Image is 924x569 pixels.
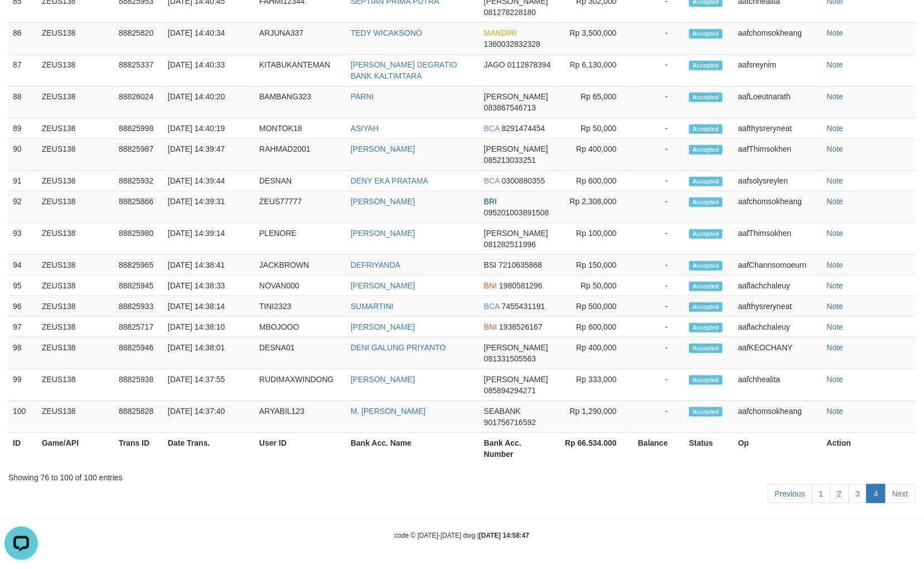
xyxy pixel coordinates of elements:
span: Copy 901756716592 to clipboard [484,418,536,427]
span: Copy 8291474454 to clipboard [502,124,545,133]
td: 88825945 [114,276,163,296]
td: 88825828 [114,401,163,433]
a: 4 [867,484,886,503]
td: BAMBANG323 [255,86,346,118]
td: - [633,86,685,118]
td: 88825717 [114,317,163,337]
td: Rp 100,000 [557,223,633,255]
td: ZEUS138 [37,296,114,317]
span: Accepted [689,407,723,417]
span: Copy 0300880355 to clipboard [502,176,545,185]
td: Rp 50,000 [557,118,633,139]
a: Note [827,60,844,69]
a: 1 [812,484,831,503]
span: Accepted [689,229,723,239]
th: Date Trans. [163,433,255,465]
a: PARNI [351,92,374,101]
span: Copy 7455431191 to clipboard [502,302,545,311]
td: - [633,255,685,276]
td: 88825337 [114,55,163,86]
a: [PERSON_NAME] DEGRATIO BANK KALTIMTARA [351,60,457,80]
a: Note [827,28,844,37]
span: BCA [484,176,500,185]
a: Note [827,261,844,269]
a: [PERSON_NAME] [351,322,415,331]
td: - [633,369,685,401]
td: aafchomsokheang [734,191,823,223]
td: - [633,23,685,55]
td: ZEUS138 [37,401,114,433]
td: MBOJOOO [255,317,346,337]
td: aafthysreryneat [734,118,823,139]
td: [DATE] 14:40:33 [163,55,255,86]
td: - [633,55,685,86]
td: 87 [8,55,37,86]
td: 96 [8,296,37,317]
td: - [633,401,685,433]
td: 88825965 [114,255,163,276]
a: [PERSON_NAME] [351,144,415,153]
td: 93 [8,223,37,255]
span: [PERSON_NAME] [484,144,548,153]
a: Note [827,343,844,352]
td: 99 [8,369,37,401]
span: Accepted [689,302,723,312]
th: Action [823,433,916,465]
td: - [633,118,685,139]
td: ZEUS138 [37,223,114,255]
td: aafchhealita [734,369,823,401]
td: 88825866 [114,191,163,223]
a: Note [827,144,844,153]
span: Copy 095201003891508 to clipboard [484,208,549,217]
td: TINI2323 [255,296,346,317]
td: Rp 65,000 [557,86,633,118]
span: Copy 081278228180 to clipboard [484,8,536,17]
td: 97 [8,317,37,337]
th: Bank Acc. Name [346,433,480,465]
td: - [633,317,685,337]
td: 88826024 [114,86,163,118]
td: ZEUS138 [37,337,114,369]
td: ARJUNA337 [255,23,346,55]
a: [PERSON_NAME] [351,375,415,384]
span: Copy 081331505563 to clipboard [484,354,536,363]
td: [DATE] 14:38:41 [163,255,255,276]
small: code © [DATE]-[DATE] dwg | [395,532,530,540]
td: ZEUS138 [37,171,114,191]
td: Rp 333,000 [557,369,633,401]
td: Rp 600,000 [557,171,633,191]
td: [DATE] 14:40:20 [163,86,255,118]
th: Rp 66.534.000 [557,433,633,465]
td: Rp 6,130,000 [557,55,633,86]
span: BNI [484,281,497,290]
td: aafKEOCHANY [734,337,823,369]
span: Copy 1360032832328 to clipboard [484,40,540,49]
td: ZEUS138 [37,191,114,223]
span: BCA [484,302,500,311]
td: aafchomsokheang [734,401,823,433]
td: Rp 400,000 [557,337,633,369]
a: [PERSON_NAME] [351,281,415,290]
td: [DATE] 14:38:14 [163,296,255,317]
td: - [633,296,685,317]
a: Previous [768,484,812,503]
td: ZEUS138 [37,139,114,171]
td: aafLoeutnarath [734,86,823,118]
td: ZEUS138 [37,369,114,401]
td: MONTOK18 [255,118,346,139]
div: Showing 76 to 100 of 100 entries [8,467,916,483]
span: Accepted [689,93,723,102]
td: Rp 2,308,000 [557,191,633,223]
a: [PERSON_NAME] [351,229,415,238]
strong: [DATE] 14:58:47 [479,532,529,540]
td: [DATE] 14:40:19 [163,118,255,139]
td: RUDIMAXWINDONG [255,369,346,401]
span: Accepted [689,344,723,353]
span: [PERSON_NAME] [484,343,548,352]
td: aafthysreryneat [734,296,823,317]
span: Copy 081282511996 to clipboard [484,240,536,249]
span: JAGO [484,60,505,69]
span: MANDIRI [484,28,517,37]
a: DENI GALUNG PRIYANTO [351,343,446,352]
span: Accepted [689,177,723,186]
